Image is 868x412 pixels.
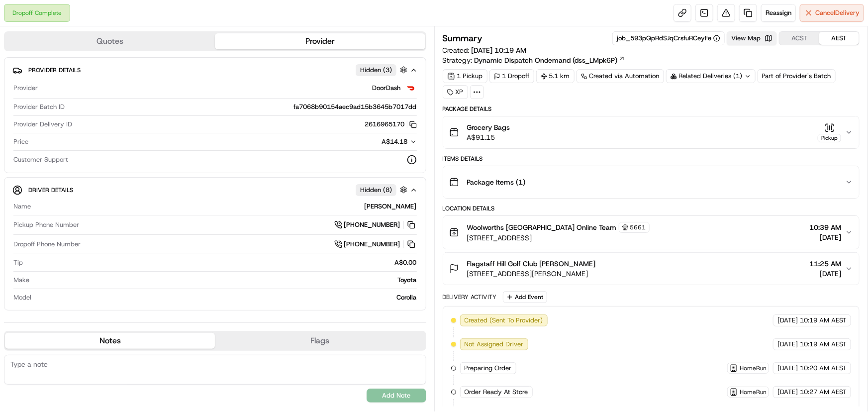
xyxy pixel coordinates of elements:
[443,205,860,212] div: Location Details
[800,340,847,349] span: 10:19 AM AEST
[475,55,625,65] a: Dynamic Dispatch Ondemand (dss_LMpk6P)
[13,202,31,211] span: Name
[13,276,29,285] span: Make
[80,140,164,158] a: 💻API Documentation
[10,95,28,113] img: 1736555255976-a54dd68f-1ca7-489b-9aae-adbdc363a1c4
[13,103,65,111] span: Provider Batch ID
[617,34,720,43] button: job_593pQpRdSJqCrsfuRCeyFe
[13,258,23,267] span: Tip
[344,240,400,249] span: [PHONE_NUMBER]
[360,186,392,195] span: Hidden ( 8 )
[727,31,777,45] button: View Map
[12,62,418,78] button: Provider DetailsHidden (3)
[13,240,81,249] span: Dropoff Phone Number
[666,69,756,83] div: Related Deliveries (1)
[356,64,410,76] button: Hidden (3)
[630,223,646,231] span: 5661
[443,216,860,249] button: Woolworths [GEOGRAPHIC_DATA] Online Team5661[STREET_ADDRESS]10:39 AM[DATE]
[467,122,510,132] span: Grocery Bags
[33,276,417,285] div: Toyota
[294,103,417,111] span: fa7068b90154aec9ad15b3645b7017dd
[809,232,841,242] span: [DATE]
[334,239,417,250] a: [PHONE_NUMBER]
[10,40,181,56] p: Welcome 👋
[489,69,534,83] div: 1 Dropoff
[84,145,92,153] div: 💻
[465,340,524,349] span: Not Assigned Driver
[536,69,575,83] div: 5.1 km
[467,259,596,269] span: Flagstaff Hill Golf Club [PERSON_NAME]
[443,166,860,198] button: Package Items (1)
[10,10,30,30] img: Nash
[740,388,767,396] span: HomeRun
[800,364,847,373] span: 10:20 AM AEST
[472,46,527,55] span: [DATE] 10:19 AM
[443,55,625,65] div: Strategy:
[215,33,425,49] button: Provider
[777,388,798,397] span: [DATE]
[34,105,126,113] div: We're available if you need us!
[503,291,547,303] button: Add Event
[34,95,163,105] div: Start new chat
[13,220,79,229] span: Pickup Phone Number
[815,8,860,17] span: Cancel Delivery
[443,155,860,163] div: Items Details
[5,33,215,49] button: Quotes
[13,84,38,93] span: Provider
[5,333,215,349] button: Notes
[28,186,73,194] span: Driver Details
[35,293,417,302] div: Corolla
[761,4,796,22] button: Reassign
[10,145,18,153] div: 📗
[405,82,417,94] img: doordash_logo_v2.png
[475,55,618,65] span: Dynamic Dispatch Ondemand (dss_LMpk6P)
[13,120,72,129] span: Provider Delivery ID
[467,269,596,279] span: [STREET_ADDRESS][PERSON_NAME]
[467,132,510,142] span: A$91.15
[13,155,68,164] span: Customer Support
[465,364,512,373] span: Preparing Order
[443,85,468,99] div: XP
[818,123,841,142] button: Pickup
[373,84,401,93] span: DoorDash
[20,144,76,154] span: Knowledge Base
[779,32,819,45] button: ACST
[99,169,120,176] span: Pylon
[819,32,859,45] button: AEST
[800,388,847,397] span: 10:27 AM AEST
[443,34,483,43] h3: Summary
[94,144,160,154] span: API Documentation
[26,64,179,75] input: Got a question? Start typing here...
[344,220,400,229] span: [PHONE_NUMBER]
[809,269,841,279] span: [DATE]
[800,4,864,22] button: CancelDelivery
[13,137,28,146] span: Price
[467,222,617,232] span: Woolworths [GEOGRAPHIC_DATA] Online Team
[6,140,80,158] a: 📗Knowledge Base
[740,364,767,372] span: HomeRun
[215,333,425,349] button: Flags
[766,8,791,17] span: Reassign
[356,184,410,196] button: Hidden (8)
[809,259,841,269] span: 11:25 AM
[35,202,417,211] div: [PERSON_NAME]
[382,137,408,146] span: A$14.18
[443,69,487,83] div: 1 Pickup
[467,177,526,187] span: Package Items ( 1 )
[169,98,181,110] button: Start new chat
[777,340,798,349] span: [DATE]
[443,45,527,55] span: Created:
[365,120,417,129] button: 2616965170
[443,293,497,301] div: Delivery Activity
[443,105,860,113] div: Package Details
[27,258,417,267] div: A$0.00
[329,137,417,146] button: A$14.18
[818,134,841,142] div: Pickup
[12,182,418,198] button: Driver DetailsHidden (8)
[577,69,664,83] a: Created via Automation
[777,316,798,325] span: [DATE]
[360,66,392,75] span: Hidden ( 3 )
[334,219,417,230] a: [PHONE_NUMBER]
